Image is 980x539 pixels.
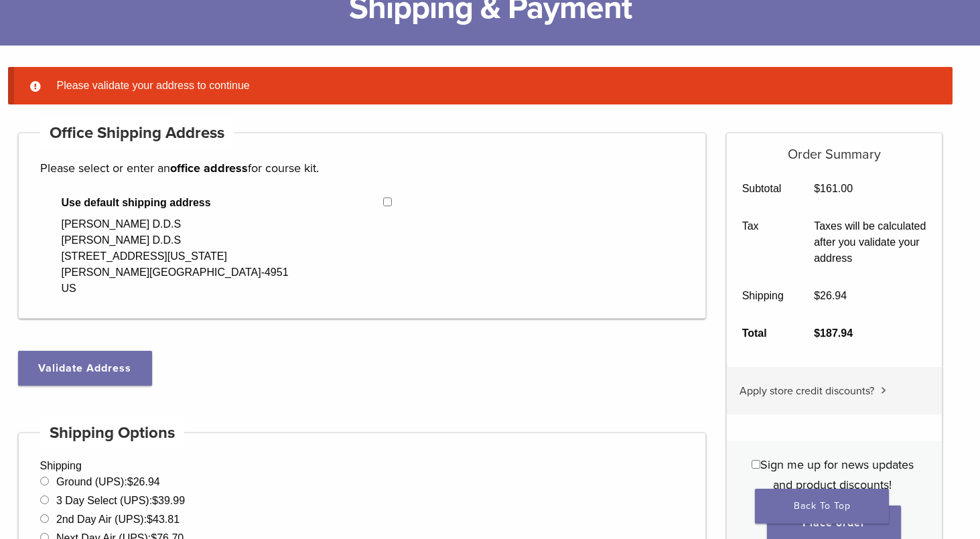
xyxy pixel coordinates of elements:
[40,417,185,449] h4: Shipping Options
[760,457,914,492] span: Sign me up for news updates and product discounts!
[170,161,248,175] strong: office address
[727,170,799,208] th: Subtotal
[814,290,820,301] span: $
[752,460,760,469] input: Sign me up for news updates and product discounts!
[56,476,160,487] label: Ground (UPS):
[147,514,180,525] bdi: 43.81
[814,183,853,194] bdi: 161.00
[881,387,886,394] img: caret.svg
[814,183,820,194] span: $
[740,384,874,398] span: Apply store credit discounts?
[52,78,931,94] li: Please validate your address to continue
[62,216,289,297] div: [PERSON_NAME] D.D.S [PERSON_NAME] D.D.S [STREET_ADDRESS][US_STATE] [PERSON_NAME][GEOGRAPHIC_DATA]...
[127,476,133,487] span: $
[727,315,799,352] th: Total
[127,476,160,487] bdi: 26.94
[814,327,820,339] span: $
[727,208,799,277] th: Tax
[755,489,889,524] a: Back To Top
[814,327,853,339] bdi: 187.94
[814,290,847,301] bdi: 26.94
[799,208,942,277] td: Taxes will be calculated after you validate your address
[152,495,158,506] span: $
[56,514,180,525] label: 2nd Day Air (UPS):
[727,277,799,315] th: Shipping
[18,351,152,386] button: Validate Address
[40,117,234,149] h4: Office Shipping Address
[147,514,153,525] span: $
[62,195,384,211] span: Use default shipping address
[40,158,685,178] p: Please select or enter an for course kit.
[152,495,185,506] bdi: 39.99
[727,133,942,163] h5: Order Summary
[56,495,185,506] label: 3 Day Select (UPS):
